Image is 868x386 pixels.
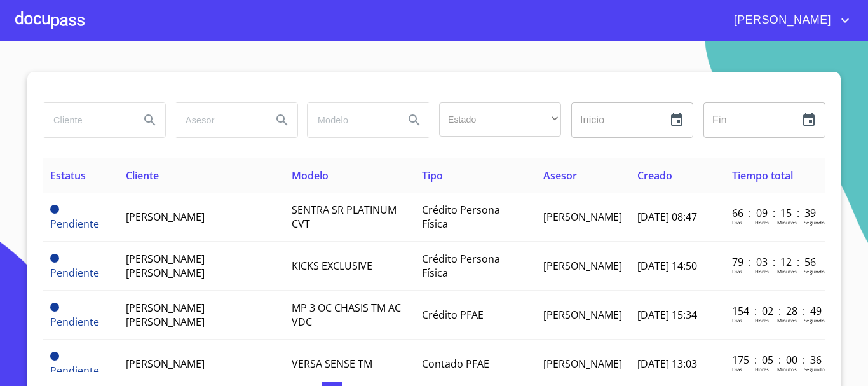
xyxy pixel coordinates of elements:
input: search [43,103,130,137]
span: Estatus [50,169,86,183]
span: Pendiente [50,266,99,280]
span: [PERSON_NAME] [126,357,205,371]
span: [PERSON_NAME] [543,259,622,273]
span: KICKS EXCLUSIVE [292,259,372,273]
span: Cliente [126,169,159,183]
span: [PERSON_NAME] [543,210,622,224]
span: SENTRA SR PLATINUM CVT [292,203,397,231]
span: [PERSON_NAME] [724,10,837,31]
p: Horas [755,268,769,275]
span: Creado [637,169,672,183]
span: VERSA SENSE TM [292,357,372,371]
span: Contado PFAE [422,357,489,371]
p: Segundos [804,366,827,373]
p: Segundos [804,268,827,275]
span: Pendiente [50,217,99,231]
span: [DATE] 08:47 [637,210,697,224]
button: Search [267,105,297,135]
p: Minutos [777,317,797,324]
p: Horas [755,219,769,226]
span: MP 3 OC CHASIS TM AC VDC [292,301,401,329]
span: Crédito Persona Física [422,252,500,280]
span: Pendiente [50,303,59,312]
span: [DATE] 14:50 [637,259,697,273]
span: [DATE] 13:03 [637,357,697,371]
p: Segundos [804,219,827,226]
input: search [175,103,262,137]
p: Dias [732,219,742,226]
span: [PERSON_NAME] [PERSON_NAME] [126,252,205,280]
p: 175 : 05 : 00 : 36 [732,353,818,367]
span: Pendiente [50,205,59,214]
p: Dias [732,317,742,324]
span: Asesor [543,169,577,183]
p: Minutos [777,219,797,226]
p: 66 : 09 : 15 : 39 [732,206,818,220]
span: [PERSON_NAME] [543,308,622,322]
span: Pendiente [50,364,99,378]
span: Modelo [292,169,329,183]
p: Minutos [777,268,797,275]
p: Horas [755,366,769,373]
p: Horas [755,317,769,324]
button: Search [399,105,430,135]
p: Dias [732,268,742,275]
span: [DATE] 15:34 [637,308,697,322]
span: Tipo [422,169,443,183]
span: Pendiente [50,254,59,263]
button: account of current user [724,10,853,31]
p: 154 : 02 : 28 : 49 [732,304,818,318]
div: ​ [439,102,561,137]
input: search [308,103,394,137]
span: Crédito PFAE [422,308,484,322]
span: Tiempo total [732,169,793,183]
span: [PERSON_NAME] [PERSON_NAME] [126,301,205,329]
span: Pendiente [50,315,99,329]
p: Segundos [804,317,827,324]
p: Minutos [777,366,797,373]
button: Search [135,105,165,135]
span: Crédito Persona Física [422,203,500,231]
span: [PERSON_NAME] [543,357,622,371]
span: Pendiente [50,352,59,361]
p: 79 : 03 : 12 : 56 [732,255,818,269]
p: Dias [732,366,742,373]
span: [PERSON_NAME] [126,210,205,224]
